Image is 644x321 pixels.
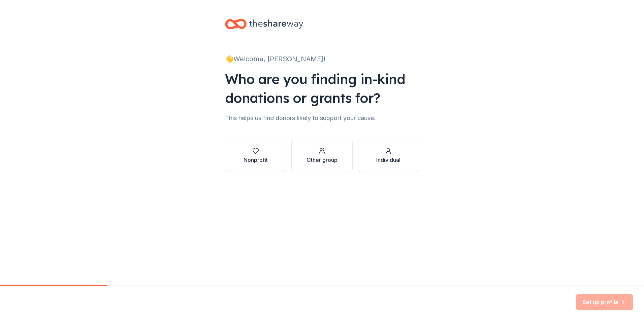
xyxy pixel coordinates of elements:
[358,140,419,172] button: Individual
[291,140,352,172] button: Other group
[307,156,337,164] div: Other group
[225,140,286,172] button: Nonprofit
[376,156,400,164] div: Individual
[225,53,419,64] div: 👋 Welcome, [PERSON_NAME]!
[225,113,419,123] div: This helps us find donors likely to support your cause.
[244,156,268,164] div: Nonprofit
[225,70,419,107] div: Who are you finding in-kind donations or grants for?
